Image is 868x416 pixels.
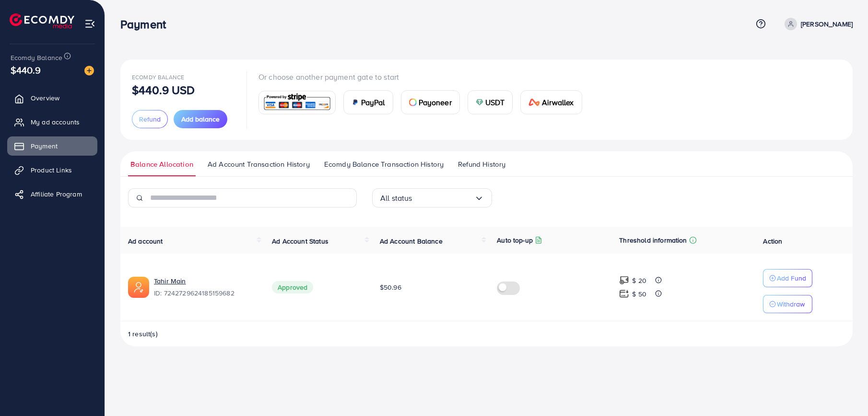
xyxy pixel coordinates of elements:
[272,281,313,294] span: Approved
[130,159,193,170] span: Balance Allocation
[7,88,97,108] a: Overview
[139,114,161,124] span: Refund
[128,236,163,246] span: Ad account
[11,53,62,62] span: Ecomdy Balance
[401,90,460,114] a: cardPayoneer
[31,165,72,175] span: Product Links
[781,18,853,30] a: [PERSON_NAME]
[31,93,59,103] span: Overview
[361,97,385,108] span: PayPal
[827,373,861,409] iframe: Chat
[419,97,452,108] span: Payoneer
[801,18,853,30] p: [PERSON_NAME]
[352,98,359,106] img: card
[372,188,492,208] div: Search for option
[343,90,393,114] a: cardPayPal
[7,112,97,132] a: My ad accounts
[7,136,97,156] a: Payment
[380,191,412,206] span: All status
[476,98,483,106] img: card
[763,236,782,246] span: Action
[262,92,332,113] img: card
[520,90,582,114] a: cardAirwallex
[11,63,41,77] span: $440.9
[458,159,505,170] span: Refund History
[632,288,646,300] p: $ 50
[132,110,168,128] button: Refund
[208,159,310,170] span: Ad Account Transaction History
[632,275,646,286] p: $ 20
[528,98,540,106] img: card
[619,234,687,246] p: Threshold information
[7,184,97,204] a: Affiliate Program
[10,13,74,28] img: logo
[181,114,220,124] span: Add balance
[777,298,805,310] p: Withdraw
[497,234,533,246] p: Auto top-up
[31,141,58,151] span: Payment
[380,236,443,246] span: Ad Account Balance
[174,110,227,128] button: Add balance
[128,277,149,298] img: ic-ads-acc.e4c84228.svg
[258,71,590,83] p: Or choose another payment gate to start
[132,84,195,96] p: $440.9 USD
[380,282,401,292] span: $50.96
[619,275,629,285] img: top-up amount
[763,295,812,313] button: Withdraw
[154,288,257,298] span: ID: 7242729624185159682
[763,269,812,287] button: Add Fund
[120,17,174,31] h3: Payment
[542,97,574,108] span: Airwallex
[154,276,186,286] a: Tahir Main
[619,289,629,299] img: top-up amount
[84,18,95,29] img: menu
[409,98,417,106] img: card
[412,191,474,206] input: Search for option
[154,276,257,298] div: <span class='underline'>Tahir Main</span></br>7242729624185159682
[272,236,328,246] span: Ad Account Status
[485,97,505,108] span: USDT
[132,73,184,81] span: Ecomdy Balance
[258,91,336,114] a: card
[7,160,97,180] a: Product Links
[777,272,806,284] p: Add Fund
[31,189,82,199] span: Affiliate Program
[84,66,94,75] img: image
[468,90,513,114] a: cardUSDT
[31,117,80,127] span: My ad accounts
[128,329,158,339] span: 1 result(s)
[324,159,444,170] span: Ecomdy Balance Transaction History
